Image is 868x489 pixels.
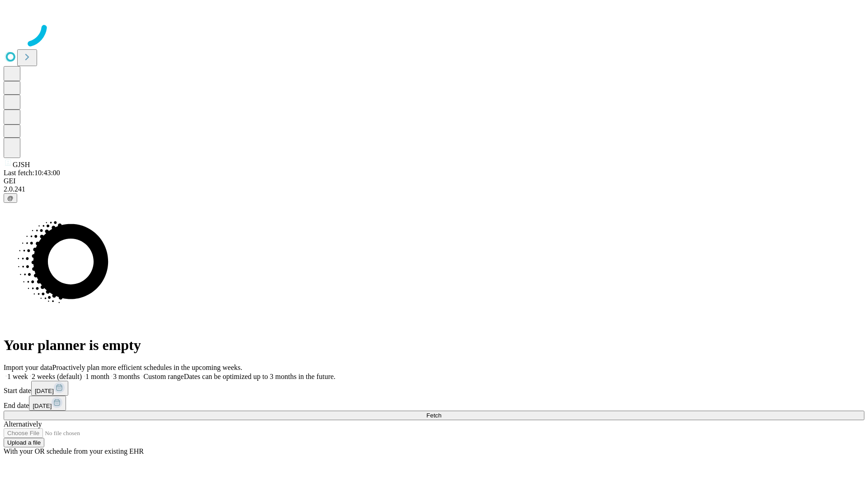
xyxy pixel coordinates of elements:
[4,185,864,193] div: 2.0.241
[4,411,864,420] button: Fetch
[33,403,52,409] span: [DATE]
[4,438,44,447] button: Upload a file
[4,381,864,396] div: Start date
[4,193,17,203] button: @
[4,177,864,185] div: GEI
[4,396,864,411] div: End date
[113,373,140,380] span: 3 months
[13,161,30,168] span: GJSH
[29,396,66,411] button: [DATE]
[4,169,60,177] span: Last fetch: 10:43:00
[7,195,14,201] span: @
[85,373,109,380] span: 1 month
[52,364,242,371] span: Proactively plan more efficient schedules in the upcoming weeks.
[4,447,144,455] span: With your OR schedule from your existing EHR
[426,412,441,419] span: Fetch
[4,337,864,354] h1: Your planner is empty
[31,381,68,396] button: [DATE]
[4,420,42,428] span: Alternatively
[184,373,335,380] span: Dates can be optimized up to 3 months in the future.
[32,373,82,380] span: 2 weeks (default)
[35,388,54,394] span: [DATE]
[143,373,184,380] span: Custom range
[4,364,52,371] span: Import your data
[7,373,28,380] span: 1 week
